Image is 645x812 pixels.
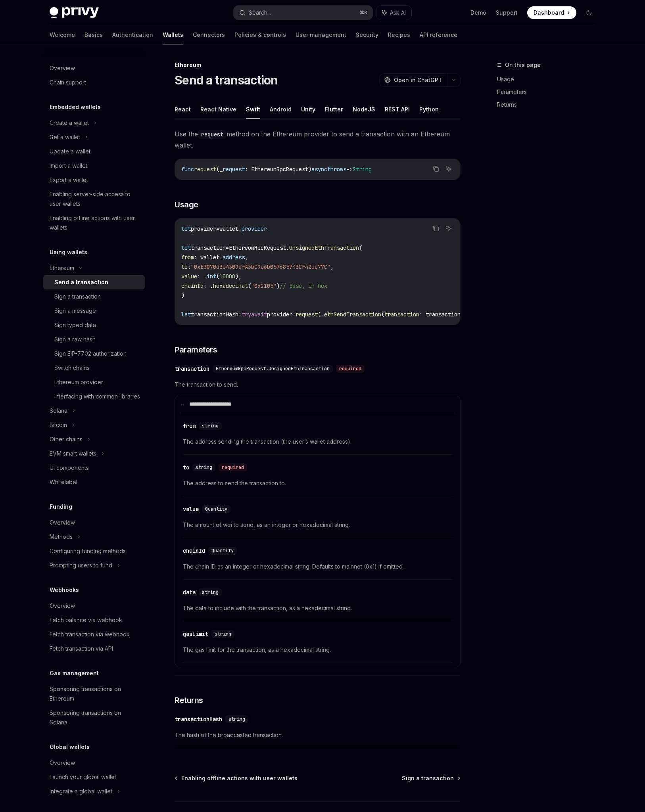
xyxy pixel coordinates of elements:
span: request [194,166,216,173]
div: Other chains [50,435,83,444]
a: Wallets [163,25,183,44]
a: Sponsoring transactions on Solana [43,706,145,730]
div: required [336,365,365,373]
span: let [181,244,191,251]
div: Overview [50,601,75,611]
span: ( [359,244,362,251]
div: Bitcoin [50,420,67,430]
a: Export a wallet [43,173,145,187]
span: The address to send the transaction to. [183,479,452,488]
span: throws [327,166,346,173]
a: User management [296,25,346,44]
a: Returns [497,98,602,111]
span: address [223,254,245,261]
button: Open in ChatGPT [379,73,447,87]
a: Sign EIP-7702 authorization [43,347,145,361]
div: value [183,505,199,513]
span: EthereumRpcRequest. [229,244,289,251]
a: Overview [43,515,145,530]
div: Sign a transaction [54,292,101,301]
div: Search... [249,8,271,17]
span: value [181,273,197,280]
span: "0x2105" [251,282,276,289]
div: EVM smart wallets [50,449,96,458]
div: Overview [50,63,75,73]
div: Sponsoring transactions on Ethereum [50,684,140,703]
span: Ask AI [390,9,406,17]
span: = [238,311,242,318]
span: : EthereumRpcRequest) [245,166,311,173]
h5: Embedded wallets [50,102,101,112]
button: Search...⌘K [234,6,372,20]
img: dark logo [50,7,99,18]
button: NodeJS [353,100,375,119]
span: transaction [191,244,226,251]
button: Ask AI [376,6,411,20]
span: UnsignedEthTransaction [289,244,359,251]
span: Use the method on the Ethereum provider to send a transaction with an Ethereum wallet. [175,128,461,151]
div: transactionHash [175,715,222,723]
div: Overview [50,518,75,527]
a: API reference [420,25,457,44]
div: UI components [50,463,89,473]
span: int [207,273,216,280]
span: Open in ChatGPT [394,76,442,84]
a: Basics [84,25,103,44]
a: UI components [43,461,145,475]
a: Support [496,9,518,17]
div: Ethereum [175,61,461,69]
span: chainId [181,282,203,289]
span: The hash of the broadcasted transaction. [175,730,461,740]
a: Usage [497,73,602,86]
div: Solana [50,406,67,416]
span: ) [276,282,280,289]
span: Quantity [205,506,227,512]
span: , [330,263,334,270]
span: ethSendTransaction [324,311,381,318]
div: Export a wallet [50,175,88,185]
span: ) [181,292,184,299]
span: string [228,716,245,722]
div: Configuring funding methods [50,546,126,556]
div: Integrate a global wallet [50,787,112,796]
span: transaction [384,311,419,318]
button: Toggle dark mode [583,6,595,19]
span: The chain ID as an integer or hexadecimal string. Defaults to mainnet (0x1) if omitted. [183,562,452,571]
span: : . [197,273,207,280]
a: Interfacing with common libraries [43,389,145,404]
span: hexadecimal [213,282,248,289]
span: to [181,263,188,270]
span: The data to include with the transaction, as a hexadecimal string. [183,603,452,613]
a: Authentication [112,25,153,44]
a: Chain support [43,75,145,90]
span: Returns [175,695,203,706]
a: Launch your global wallet [43,770,145,784]
a: Switch chains [43,361,145,375]
div: chainId [183,547,205,555]
div: Methods [50,532,73,542]
a: Dashboard [527,6,576,19]
div: Ethereum [50,263,74,273]
h5: Gas management [50,668,99,678]
a: Send a transaction [43,275,145,289]
button: Android [270,100,292,119]
span: (. [318,311,324,318]
a: Enabling server-side access to user wallets [43,187,145,211]
div: Sign EIP-7702 authorization [54,349,127,358]
span: Parameters [175,344,217,355]
a: Recipes [388,25,410,44]
span: func [181,166,194,173]
h5: Using wallets [50,247,87,257]
span: async [311,166,327,173]
a: Overview [43,756,145,770]
a: Parameters [497,86,602,98]
div: Launch your global wallet [50,772,116,782]
div: Sign a raw hash [54,335,96,344]
span: On this page [505,60,541,70]
a: Ethereum provider [43,375,145,389]
div: Overview [50,758,75,768]
div: Ethereum provider [54,377,103,387]
button: Unity [301,100,315,119]
a: Welcome [50,25,75,44]
span: let [181,311,191,318]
